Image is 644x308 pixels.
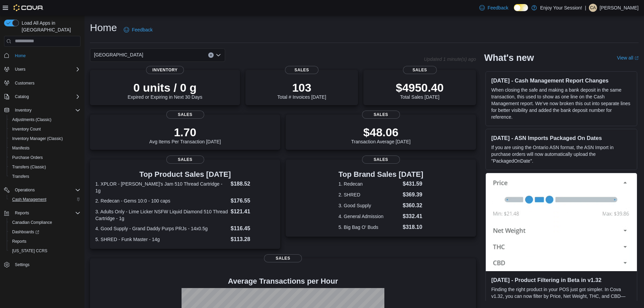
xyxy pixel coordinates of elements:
[95,225,228,232] dt: 4. Good Supply - Grand Daddy Purps PRJs - 14x0.5g
[9,237,29,245] a: Reports
[1,208,83,218] button: Reports
[9,163,49,171] a: Transfers (Classic)
[95,181,228,194] dt: 1. XPLOR - [PERSON_NAME]'s Jam 510 Thread Cartridge - 1g
[338,213,400,220] dt: 4. General Admission
[12,136,63,141] span: Inventory Manager (Classic)
[351,125,411,139] p: $48.06
[9,144,32,152] a: Manifests
[540,4,582,12] p: Enjoy Your Session!
[484,52,534,63] h2: What's new
[7,153,83,162] button: Purchase Orders
[1,105,83,115] button: Inventory
[9,195,80,204] span: Cash Management
[12,186,38,194] button: Operations
[491,77,631,84] h3: [DATE] - Cash Management Report Changes
[7,195,83,204] button: Cash Management
[12,248,47,254] span: [US_STATE] CCRS
[9,228,80,236] span: Dashboards
[12,209,32,217] button: Reports
[9,228,42,236] a: Dashboards
[15,53,26,58] span: Home
[277,81,326,100] div: Total # Invoices [DATE]
[12,261,32,269] a: Settings
[14,4,44,11] img: Cova
[95,236,228,243] dt: 5. SHRED - Funk Master - 14g
[95,197,228,204] dt: 2. Redecan - Gems 10:0 - 100 caps
[4,48,80,287] nav: Complex example
[1,65,83,74] button: Users
[403,202,423,210] dd: $360.32
[12,155,43,160] span: Purchase Orders
[12,186,80,194] span: Operations
[128,81,202,94] p: 0 units / 0 g
[12,174,29,179] span: Transfers
[7,246,83,256] button: [US_STATE] CCRS
[12,117,51,122] span: Adjustments (Classic)
[362,156,400,164] span: Sales
[208,52,214,58] button: Clear input
[9,163,80,171] span: Transfers (Classic)
[491,277,631,283] h3: [DATE] - Product Filtering in Beta in v1.32
[9,153,80,162] span: Purchase Orders
[94,51,143,59] span: [GEOGRAPHIC_DATA]
[589,4,597,12] div: Carrie Anderson
[590,4,596,12] span: CA
[12,93,31,101] button: Catalog
[12,52,28,60] a: Home
[9,125,80,133] span: Inventory Count
[9,144,80,152] span: Manifests
[9,153,46,162] a: Purchase Orders
[9,135,66,143] a: Inventory Manager (Classic)
[12,239,26,244] span: Reports
[9,218,55,227] a: Canadian Compliance
[491,87,631,120] p: When closing the safe and making a bank deposit in the same transaction, this used to show as one...
[396,81,444,94] p: $4950.40
[9,125,44,133] a: Inventory Count
[7,134,83,143] button: Inventory Manager (Classic)
[15,67,25,72] span: Users
[1,185,83,195] button: Operations
[166,111,204,119] span: Sales
[12,93,80,101] span: Catalog
[95,277,471,285] h4: Average Transactions per Hour
[12,209,80,217] span: Reports
[264,254,302,262] span: Sales
[19,20,80,33] span: Load All Apps in [GEOGRAPHIC_DATA]
[12,220,52,225] span: Canadian Compliance
[362,111,400,119] span: Sales
[149,125,221,144] div: Avg Items Per Transaction [DATE]
[9,247,50,255] a: [US_STATE] CCRS
[585,4,586,12] p: |
[231,208,275,216] dd: $121.41
[7,227,83,237] a: Dashboards
[132,26,152,33] span: Feedback
[351,125,411,144] div: Transaction Average [DATE]
[277,81,326,94] p: 103
[12,79,80,87] span: Customers
[121,23,155,37] a: Feedback
[9,172,32,181] a: Transfers
[12,51,80,60] span: Home
[231,224,275,233] dd: $116.45
[95,170,275,179] h3: Top Product Sales [DATE]
[635,56,639,60] svg: External link
[9,195,49,204] a: Cash Management
[617,55,639,61] a: View allExternal link
[12,145,29,151] span: Manifests
[7,237,83,246] button: Reports
[514,4,528,11] input: Dark Mode
[15,80,34,86] span: Customers
[9,218,80,227] span: Canadian Compliance
[338,170,423,179] h3: Top Brand Sales [DATE]
[231,180,275,188] dd: $188.52
[231,235,275,243] dd: $113.28
[396,81,444,100] div: Total Sales [DATE]
[600,4,639,12] p: [PERSON_NAME]
[12,106,34,114] button: Inventory
[403,191,423,199] dd: $369.39
[95,208,228,222] dt: 3. Adults Only - Lime Licker NSFW Liquid Diamond 510 Thread Cartridge - 1g
[12,197,46,202] span: Cash Management
[338,224,400,231] dt: 5. Big Bag O' Buds
[166,156,204,164] span: Sales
